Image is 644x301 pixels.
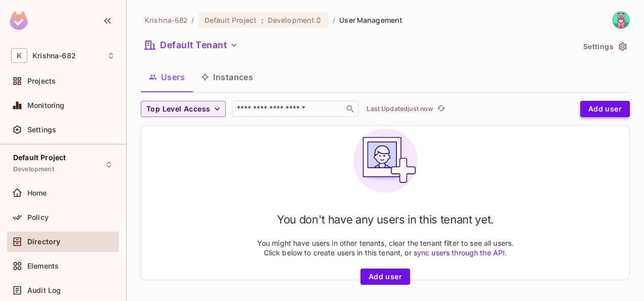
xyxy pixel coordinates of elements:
h1: You don't have any users in this tenant yet. [277,212,494,227]
button: refresh [435,103,447,115]
p: You might have users in other tenants, clear the tenant filter to see all users. Click below to c... [257,238,514,257]
span: Click to refresh data [433,103,447,115]
span: Directory [27,238,60,246]
span: the active workspace [145,15,187,25]
button: Top Level Access [141,101,226,117]
span: : [261,16,264,24]
button: Users [141,64,193,90]
li: / [191,15,194,25]
span: Home [27,189,47,197]
button: Instances [193,64,261,90]
span: Elements [27,262,59,270]
button: Add user [360,269,410,285]
img: SReyMgAAAABJRU5ErkJggg== [10,11,28,30]
span: Development [13,165,54,173]
span: User Management [339,15,402,25]
span: Monitoring [27,101,65,109]
button: Add user [580,101,630,117]
a: sync users through the API. [414,248,507,257]
img: Krishna prasad A [613,12,629,28]
button: Settings [579,39,630,55]
span: Policy [27,213,49,221]
span: Projects [27,77,56,85]
span: Default Project [205,15,257,25]
span: refresh [437,104,446,114]
span: Development [268,15,314,25]
span: Top Level Access [146,103,210,116]
li: / [333,15,335,25]
span: Audit Log [27,286,61,294]
span: Workspace: Krishna-682 [32,52,76,60]
p: Last Updated just now [367,105,433,113]
span: Settings [27,126,56,134]
span: K [11,48,27,63]
button: Default Tenant [141,37,242,53]
span: Default Project [13,154,66,162]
